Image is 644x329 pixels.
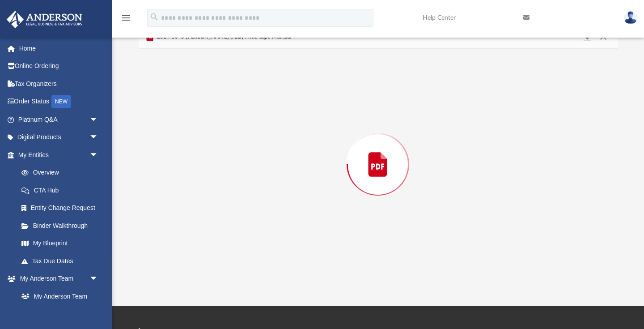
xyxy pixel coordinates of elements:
i: search [149,12,159,22]
a: Tax Organizers [6,75,112,93]
span: arrow_drop_down [89,146,107,164]
a: Tax Due Dates [13,252,112,270]
a: Order StatusNEW [6,93,112,111]
a: menu [121,17,131,23]
span: arrow_drop_down [89,128,107,147]
a: Binder Walkthrough [13,217,112,235]
a: My Anderson Team [13,287,103,305]
a: My Entitiesarrow_drop_down [6,146,112,164]
i: menu [121,13,131,23]
img: Anderson Advisors Platinum Portal [4,11,85,28]
a: My Anderson Teamarrow_drop_down [6,270,107,288]
a: CTA Hub [13,181,112,199]
a: Home [6,39,112,57]
a: Entity Change Request [13,199,112,217]
img: User Pic [624,11,637,24]
a: My Blueprint [13,235,107,252]
div: NEW [51,95,71,108]
a: Online Ordering [6,57,112,75]
a: Digital Productsarrow_drop_down [6,128,112,146]
span: arrow_drop_down [89,270,107,288]
a: Overview [13,164,112,182]
a: Platinum Q&Aarrow_drop_down [6,111,112,128]
div: Preview [139,26,618,280]
span: arrow_drop_down [89,111,107,129]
